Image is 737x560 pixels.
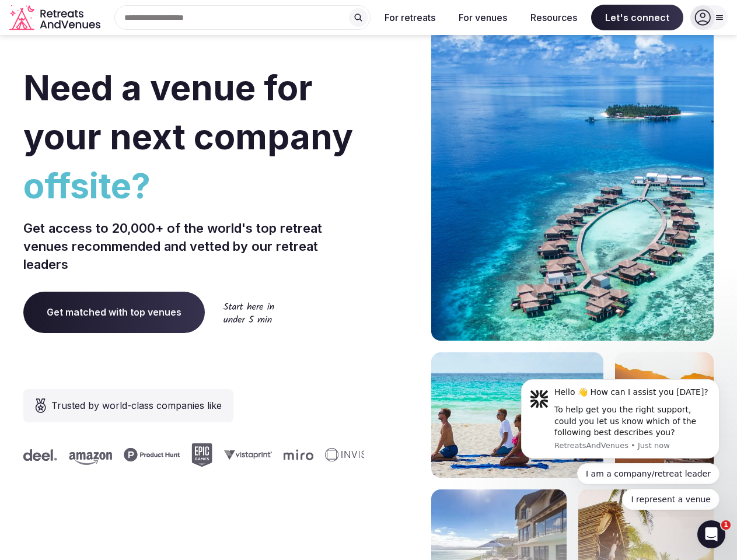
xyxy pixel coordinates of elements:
iframe: Intercom notifications message [504,369,737,517]
p: Get access to 20,000+ of the world's top retreat venues recommended and vetted by our retreat lea... [23,219,364,273]
button: For retreats [375,5,445,30]
span: 1 [721,520,731,530]
svg: Epic Games company logo [191,443,212,467]
iframe: Intercom live chat [697,520,725,548]
a: Get matched with top venues [23,292,205,332]
span: Need a venue for your next company [23,66,353,157]
svg: Invisible company logo [324,448,389,462]
span: offsite? [23,161,364,210]
a: Visit the homepage [9,5,103,31]
svg: Deel company logo [23,449,57,461]
img: Start here in under 5 min [223,302,274,323]
svg: Retreats and Venues company logo [9,5,103,31]
button: For venues [449,5,516,30]
img: woman sitting in back of truck with camels [615,352,714,478]
img: yoga on tropical beach [431,352,603,478]
span: Let's connect [591,5,683,30]
svg: Vistaprint company logo [223,450,271,460]
button: Resources [521,5,586,30]
span: Trusted by world-class companies like [51,398,222,412]
svg: Miro company logo [283,449,313,460]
